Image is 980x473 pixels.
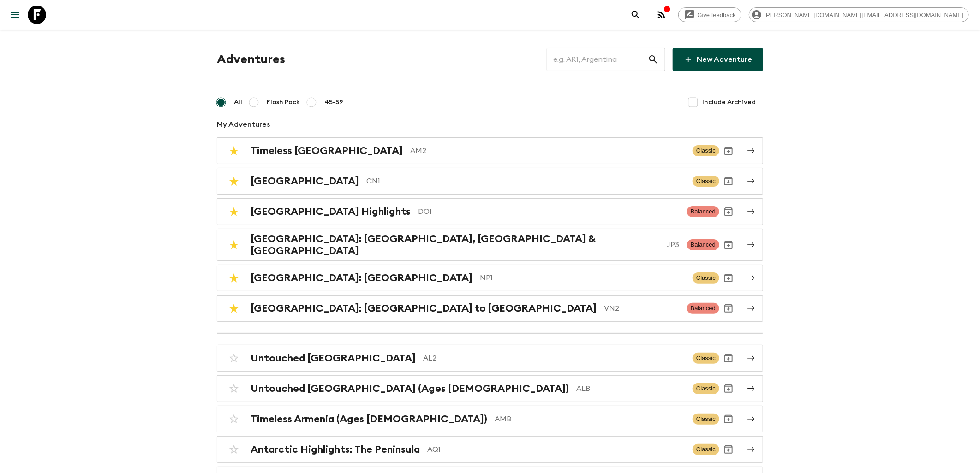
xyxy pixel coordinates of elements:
[423,353,685,364] p: AL2
[217,436,763,463] a: Antarctic Highlights: The PeninsulaAQ1ClassicArchive
[251,206,411,218] h2: [GEOGRAPHIC_DATA] Highlights
[667,239,680,250] p: JP3
[687,303,719,314] span: Balanced
[719,202,738,221] button: Archive
[693,176,719,187] span: Classic
[324,98,343,107] span: 45-59
[251,175,359,187] h2: [GEOGRAPHIC_DATA]
[547,47,648,72] input: e.g. AR1, Argentina
[719,269,738,287] button: Archive
[217,137,763,164] a: Timeless [GEOGRAPHIC_DATA]AM2ClassicArchive
[719,236,738,254] button: Archive
[693,353,719,364] span: Classic
[693,414,719,425] span: Classic
[366,176,685,187] p: CN1
[702,98,756,107] span: Include Archived
[234,98,242,107] span: All
[251,145,403,157] h2: Timeless [GEOGRAPHIC_DATA]
[576,383,685,394] p: ALB
[251,383,569,395] h2: Untouched [GEOGRAPHIC_DATA] (Ages [DEMOGRAPHIC_DATA])
[673,48,763,71] a: New Adventure
[495,414,685,425] p: AMB
[251,443,420,455] h2: Antarctic Highlights: The Peninsula
[749,7,969,22] div: [PERSON_NAME][DOMAIN_NAME][EMAIL_ADDRESS][DOMAIN_NAME]
[217,265,763,291] a: [GEOGRAPHIC_DATA]: [GEOGRAPHIC_DATA]NP1ClassicArchive
[251,272,472,284] h2: [GEOGRAPHIC_DATA]: [GEOGRAPHIC_DATA]
[719,142,738,160] button: Archive
[693,272,719,284] span: Classic
[719,299,738,318] button: Archive
[719,172,738,190] button: Archive
[687,206,719,217] span: Balanced
[267,98,300,107] span: Flash Pack
[427,444,685,455] p: AQ1
[693,383,719,394] span: Classic
[217,229,763,261] a: [GEOGRAPHIC_DATA]: [GEOGRAPHIC_DATA], [GEOGRAPHIC_DATA] & [GEOGRAPHIC_DATA]JP3BalancedArchive
[719,440,738,459] button: Archive
[693,444,719,455] span: Classic
[759,12,968,18] span: [PERSON_NAME][DOMAIN_NAME][EMAIL_ADDRESS][DOMAIN_NAME]
[604,303,680,314] p: VN2
[217,198,763,225] a: [GEOGRAPHIC_DATA] HighlightsDO1BalancedArchive
[693,12,741,18] span: Give feedback
[217,168,763,195] a: [GEOGRAPHIC_DATA]CN1ClassicArchive
[719,410,738,428] button: Archive
[410,145,685,156] p: AM2
[678,7,741,22] a: Give feedback
[418,206,680,217] p: DO1
[480,272,685,284] p: NP1
[693,145,719,156] span: Classic
[251,352,416,364] h2: Untouched [GEOGRAPHIC_DATA]
[217,119,763,130] p: My Adventures
[719,379,738,398] button: Archive
[251,302,597,314] h2: [GEOGRAPHIC_DATA]: [GEOGRAPHIC_DATA] to [GEOGRAPHIC_DATA]
[217,50,285,69] h1: Adventures
[719,349,738,367] button: Archive
[217,406,763,432] a: Timeless Armenia (Ages [DEMOGRAPHIC_DATA])AMBClassicArchive
[687,239,719,250] span: Balanced
[217,375,763,402] a: Untouched [GEOGRAPHIC_DATA] (Ages [DEMOGRAPHIC_DATA])ALBClassicArchive
[6,6,24,24] button: menu
[251,413,487,425] h2: Timeless Armenia (Ages [DEMOGRAPHIC_DATA])
[251,233,660,257] h2: [GEOGRAPHIC_DATA]: [GEOGRAPHIC_DATA], [GEOGRAPHIC_DATA] & [GEOGRAPHIC_DATA]
[217,295,763,322] a: [GEOGRAPHIC_DATA]: [GEOGRAPHIC_DATA] to [GEOGRAPHIC_DATA]VN2BalancedArchive
[217,345,763,372] a: Untouched [GEOGRAPHIC_DATA]AL2ClassicArchive
[627,6,645,24] button: search adventures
